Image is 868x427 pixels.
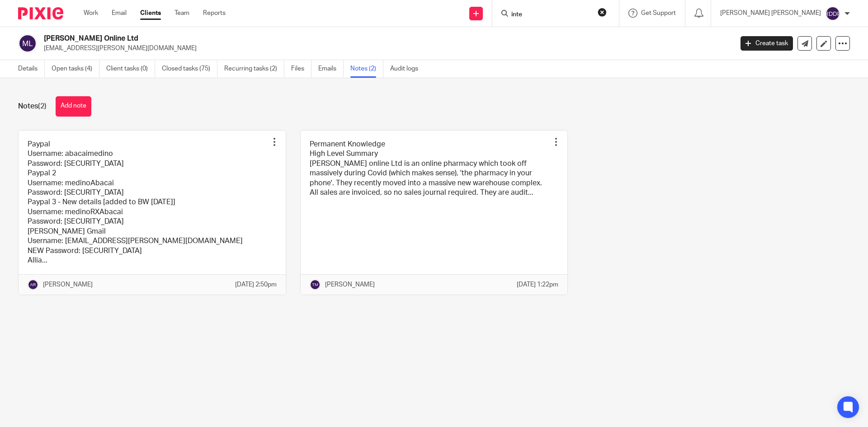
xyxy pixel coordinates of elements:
[18,7,63,19] img: Pixie
[350,60,383,78] a: Notes (2)
[56,96,91,117] button: Add note
[106,60,155,78] a: Client tasks (0)
[43,280,93,289] p: [PERSON_NAME]
[325,280,375,289] p: [PERSON_NAME]
[38,103,47,110] span: (2)
[826,6,840,21] img: svg%3E
[28,279,38,290] img: svg%3E
[235,280,277,289] p: [DATE] 2:50pm
[310,279,321,290] img: svg%3E
[162,60,217,78] a: Closed tasks (75)
[112,9,127,18] a: Email
[44,34,590,43] h2: [PERSON_NAME] Online Ltd
[390,60,425,78] a: Audit logs
[510,11,592,19] input: Search
[741,36,793,51] a: Create task
[598,8,607,17] button: Clear
[18,60,45,78] a: Details
[720,9,821,18] p: [PERSON_NAME] [PERSON_NAME]
[84,9,98,18] a: Work
[641,10,676,16] span: Get Support
[224,60,284,78] a: Recurring tasks (2)
[140,9,161,18] a: Clients
[517,280,558,289] p: [DATE] 1:22pm
[291,60,311,78] a: Files
[44,44,727,53] p: [EMAIL_ADDRESS][PERSON_NAME][DOMAIN_NAME]
[52,60,99,78] a: Open tasks (4)
[203,9,226,18] a: Reports
[175,9,189,18] a: Team
[318,60,344,78] a: Emails
[18,102,47,111] h1: Notes
[18,34,37,53] img: svg%3E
